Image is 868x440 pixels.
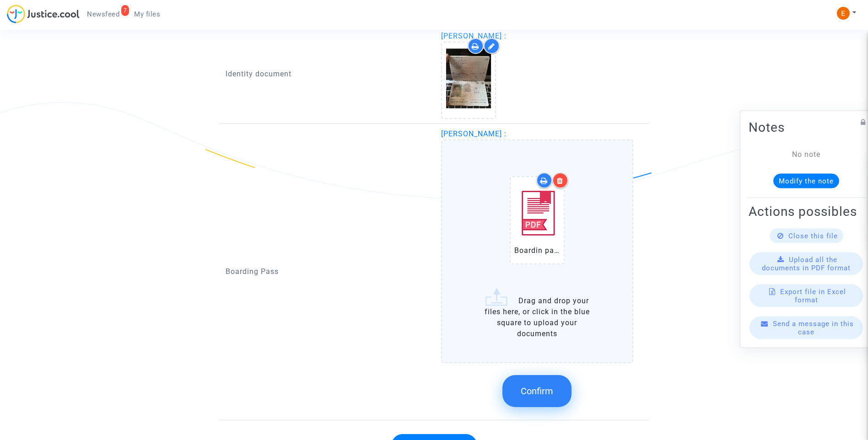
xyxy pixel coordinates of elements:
button: Confirm [502,375,571,407]
a: My files [127,7,167,21]
span: My files [134,10,160,18]
span: [PERSON_NAME] : [441,32,507,40]
p: Identity document [226,68,427,80]
div: No note [762,149,850,160]
span: Newsfeed [87,10,119,18]
span: [PERSON_NAME] : [441,129,507,138]
h2: Notes [749,119,864,135]
span: Upload all the documents in PDF format [762,256,851,272]
a: 7Newsfeed [80,7,127,21]
img: ACg8ocIeiFvHKe4dA5oeRFd_CiCnuxWUEc1A2wYhRJE3TTWt=s96-c [837,7,850,20]
span: Close this file [788,232,838,240]
span: Export file in Excel format [780,288,846,304]
h2: Actions possibles [749,204,864,220]
p: Boarding Pass [226,266,427,277]
span: Confirm [521,386,553,397]
div: 7 [121,5,129,16]
span: Send a message in this case [773,320,854,336]
button: Modify the note [773,174,839,188]
img: jc-logo.svg [7,5,80,23]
